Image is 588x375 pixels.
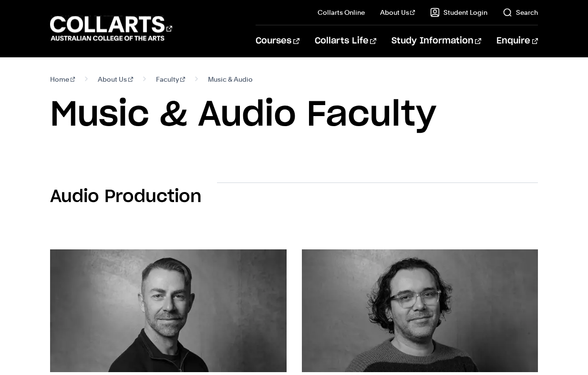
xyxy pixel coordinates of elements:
[50,73,75,86] a: Home
[156,73,185,86] a: Faculty
[50,94,538,137] h1: Music & Audio Faculty
[315,25,376,57] a: Collarts Life
[430,8,487,17] a: Student Login
[380,8,415,17] a: About Us
[50,186,202,207] h2: Audio Production
[318,8,365,17] a: Collarts Online
[256,25,299,57] a: Courses
[208,73,253,86] span: Music & Audio
[98,73,133,86] a: About Us
[503,8,538,17] a: Search
[50,15,172,42] div: Go to homepage
[496,25,538,57] a: Enquire
[392,25,481,57] a: Study Information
